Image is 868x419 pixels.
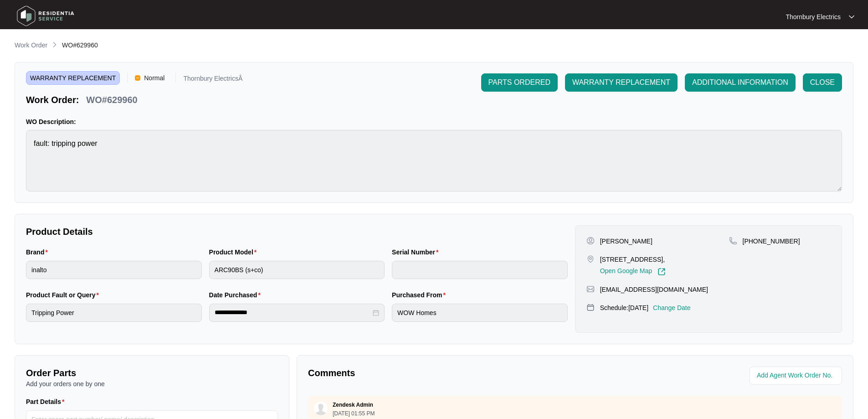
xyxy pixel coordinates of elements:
span: WARRANTY REPLACEMENT [572,77,670,88]
p: Thornbury ElectricsÂ [183,75,242,85]
img: user-pin [586,237,595,245]
p: [EMAIL_ADDRESS][DOMAIN_NAME] [600,285,708,294]
p: Schedule: [DATE] [600,303,648,312]
img: user.svg [314,402,328,415]
input: Product Fault or Query [26,304,202,322]
span: ADDITIONAL INFORMATION [692,77,788,88]
label: Part Details [26,397,68,406]
p: Zendesk Admin [333,401,373,409]
label: Product Model [209,248,261,257]
p: WO Description: [26,117,842,126]
img: map-pin [729,237,737,245]
img: chevron-right [51,41,58,48]
label: Date Purchased [209,290,264,300]
input: Product Model [209,261,385,279]
p: Add your orders one by one [26,379,278,388]
textarea: fault: tripping power [26,130,842,191]
span: PARTS ORDERED [488,77,550,88]
label: Serial Number [392,248,442,257]
p: Order Parts [26,367,278,379]
span: WARRANTY REPLACEMENT [26,71,120,85]
a: Open Google Map [600,268,666,276]
p: [PERSON_NAME] [600,237,652,246]
img: map-pin [586,255,595,263]
p: Work Order [15,41,47,50]
span: WO#629960 [62,41,98,49]
input: Add Agent Work Order No. [757,370,837,381]
img: map-pin [586,303,595,311]
p: [DATE] 01:55 PM [333,411,375,416]
button: PARTS ORDERED [481,73,558,92]
p: Thornbury Electrics [786,12,841,21]
img: Vercel Logo [135,75,140,81]
img: dropdown arrow [849,15,854,19]
label: Product Fault or Query [26,290,103,300]
span: Normal [140,71,168,85]
p: Work Order: [26,93,79,106]
img: Link-External [657,268,666,276]
p: [PHONE_NUMBER] [743,237,800,246]
img: map-pin [586,285,595,293]
label: Purchased From [392,290,449,300]
button: CLOSE [803,73,842,92]
p: Product Details [26,225,568,238]
input: Date Purchased [215,308,371,317]
input: Purchased From [392,304,568,322]
button: ADDITIONAL INFORMATION [685,73,796,92]
img: residentia service logo [14,2,77,30]
p: Comments [308,367,569,379]
input: Serial Number [392,261,568,279]
p: Change Date [653,303,691,312]
input: Brand [26,261,202,279]
span: CLOSE [810,77,835,88]
button: WARRANTY REPLACEMENT [565,73,678,92]
p: WO#629960 [86,93,137,106]
p: [STREET_ADDRESS], [600,255,666,264]
label: Brand [26,248,51,257]
a: Work Order [13,41,49,51]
